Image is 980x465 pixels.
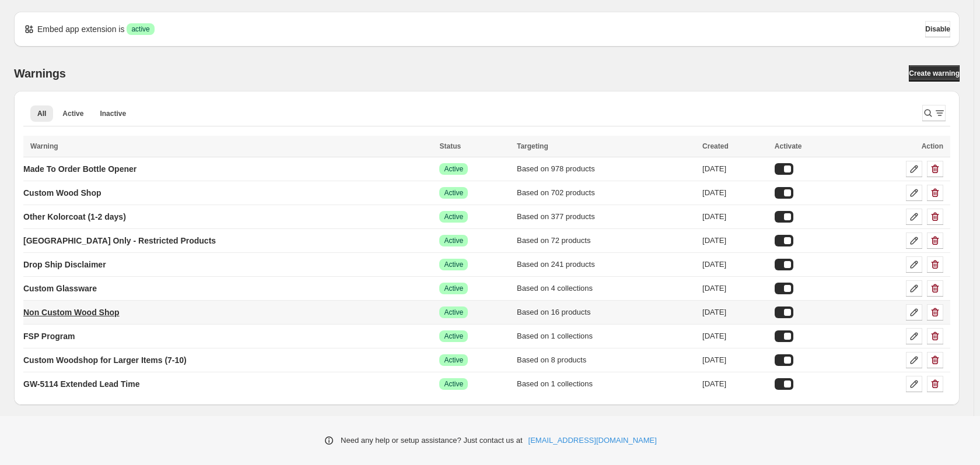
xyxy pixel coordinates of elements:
p: Other Kolorcoat (1-2 days) [23,211,126,223]
div: [DATE] [702,259,768,270]
span: Created [702,142,729,150]
div: [DATE] [702,354,768,366]
p: Non Custom Wood Shop [23,307,120,318]
p: Custom Wood Shop [23,187,101,199]
div: Based on 377 products [517,211,695,223]
span: Active [62,109,83,118]
a: Drop Ship Disclaimer [23,255,106,274]
span: Active [444,212,463,221]
p: Custom Glassware [23,283,97,294]
span: Status [439,142,461,150]
div: Based on 241 products [517,259,695,270]
span: Create warning [909,69,960,78]
span: Warning [30,142,58,150]
a: FSP Program [23,327,75,346]
a: GW-5114 Extended Lead Time [23,375,139,393]
p: Embed app extension is [37,23,124,35]
span: Active [444,332,463,341]
div: Based on 978 products [517,163,695,175]
a: Non Custom Wood Shop [23,303,120,322]
div: [DATE] [702,330,768,342]
span: Action [922,142,943,150]
span: Active [444,188,463,198]
button: Search and filter results [922,105,946,121]
span: Activate [775,142,802,150]
span: Active [444,379,463,389]
a: Custom Woodshop for Larger Items (7-10) [23,351,187,369]
div: Based on 1 collections [517,378,695,390]
div: [DATE] [702,307,768,318]
a: Other Kolorcoat (1-2 days) [23,207,126,226]
a: Custom Glassware [23,279,97,298]
a: [GEOGRAPHIC_DATA] Only - Restricted Products [23,231,216,250]
p: FSP Program [23,330,75,342]
span: Active [444,164,463,174]
span: Inactive [100,109,126,118]
p: [GEOGRAPHIC_DATA] Only - Restricted Products [23,235,216,246]
p: Custom Woodshop for Larger Items (7-10) [23,354,187,366]
div: [DATE] [702,283,768,294]
button: Disable [925,21,950,37]
div: Based on 72 products [517,235,695,246]
p: Made To Order Bottle Opener [23,163,136,175]
span: Disable [925,24,950,34]
div: [DATE] [702,187,768,199]
a: Custom Wood Shop [23,184,101,202]
div: Based on 16 products [517,307,695,318]
div: Based on 4 collections [517,283,695,294]
p: GW-5114 Extended Lead Time [23,378,139,390]
span: Targeting [517,142,548,150]
span: Active [444,260,463,269]
div: Based on 702 products [517,187,695,199]
div: [DATE] [702,378,768,390]
div: Based on 1 collections [517,330,695,342]
span: active [131,24,149,34]
div: [DATE] [702,235,768,246]
p: Drop Ship Disclaimer [23,259,106,270]
a: Made To Order Bottle Opener [23,160,136,178]
div: [DATE] [702,163,768,175]
span: All [37,109,46,118]
h2: Warnings [14,66,66,80]
div: [DATE] [702,211,768,223]
span: Active [444,308,463,317]
div: Based on 8 products [517,354,695,366]
a: [EMAIL_ADDRESS][DOMAIN_NAME] [528,435,657,446]
span: Active [444,236,463,245]
span: Active [444,355,463,365]
a: Create warning [909,65,960,82]
span: Active [444,284,463,293]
